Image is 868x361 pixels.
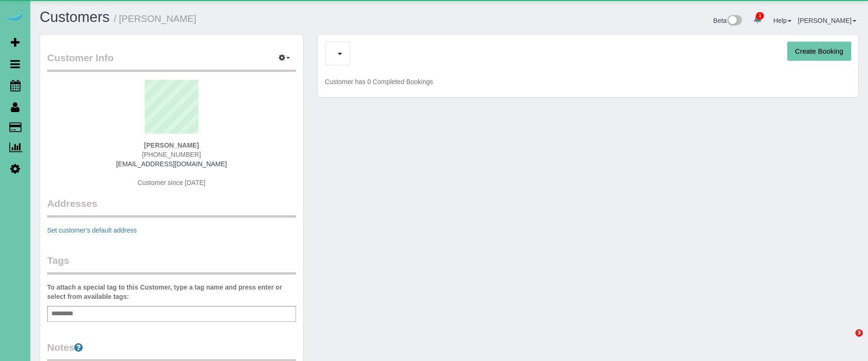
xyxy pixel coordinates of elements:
[713,17,742,24] a: Beta
[116,160,227,168] a: [EMAIL_ADDRESS][DOMAIN_NAME]
[787,42,851,61] button: Create Booking
[144,142,199,149] strong: [PERSON_NAME]
[727,15,742,27] img: New interface
[836,329,859,352] iframe: Intercom live chat
[40,9,110,25] a: Customers
[798,17,856,24] a: [PERSON_NAME]
[142,151,201,158] span: [PHONE_NUMBER]
[138,179,205,186] span: Customer since [DATE]
[47,51,296,72] legend: Customer Info
[47,283,296,301] label: To attach a special tag to this Customer, type a tag name and press enter or select from availabl...
[748,9,767,30] a: 1
[773,17,791,24] a: Help
[756,12,764,20] span: 1
[6,9,24,22] img: Automaid Logo
[47,254,296,275] legend: Tags
[114,14,197,24] small: / [PERSON_NAME]
[47,227,137,234] a: Set customer's default address
[325,77,851,86] p: Customer has 0 Completed Bookings
[855,329,863,337] span: 3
